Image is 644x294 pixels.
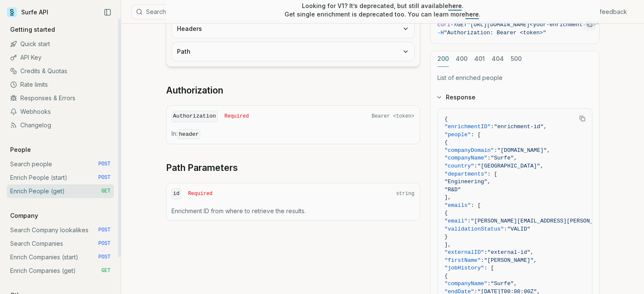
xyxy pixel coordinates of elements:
[171,111,218,122] code: Authorization
[445,155,487,161] span: "companyName"
[171,188,182,200] code: id
[478,163,540,169] span: "[GEOGRAPHIC_DATA]"
[514,155,517,161] span: ,
[98,227,111,234] span: POST
[504,226,507,232] span: :
[445,202,471,209] span: "emails"
[445,116,448,122] span: {
[484,265,494,271] span: : [
[98,240,111,247] span: POST
[437,30,444,36] span: -H
[171,129,415,139] p: In:
[583,18,596,30] button: Copy Text
[166,85,223,96] a: Authorization
[544,124,547,130] span: ,
[585,8,627,16] a: Give feedback
[484,257,533,264] span: "[PERSON_NAME]"
[396,190,414,197] span: string
[7,157,114,171] a: Search people POST
[166,162,238,174] a: Path Parameters
[511,51,522,67] button: 500
[494,147,498,154] span: :
[372,113,415,120] span: Bearer <token>
[456,51,467,67] button: 400
[7,6,48,19] a: Surfe API
[497,147,547,154] span: "[DOMAIN_NAME]"
[491,124,494,130] span: :
[474,51,485,67] button: 401
[492,51,504,67] button: 404
[507,226,531,232] span: "VALID"
[487,280,491,287] span: :
[7,51,114,64] a: API Key
[445,265,484,271] span: "jobHistory"
[437,22,451,28] span: curl
[484,249,487,256] span: :
[481,257,484,264] span: :
[445,139,448,146] span: {
[445,124,491,130] span: "enrichmentID"
[445,226,504,232] span: "validationStatus"
[431,86,599,108] button: Response
[7,212,41,220] p: Company
[444,30,546,36] span: "Authorization: Bearer <token>"
[7,237,114,250] a: Search Companies POST
[7,105,114,118] a: Webhooks
[445,171,487,177] span: "departments"
[445,179,487,185] span: "Engineering"
[533,257,537,264] span: ,
[467,218,471,224] span: :
[101,267,111,274] span: GET
[7,223,114,237] a: Search Company lookalikes POST
[487,171,497,177] span: : [
[7,25,58,34] p: Getting started
[445,210,448,216] span: {
[437,51,449,67] button: 200
[7,118,114,132] a: Changelog
[445,280,487,287] span: "companyName"
[445,218,468,224] span: "email"
[7,184,114,198] a: Enrich People (get) GET
[445,147,494,154] span: "companyDomain"
[98,254,111,261] span: POST
[445,132,471,138] span: "people"
[7,91,114,105] a: Responses & Errors
[514,280,517,287] span: ,
[445,234,448,240] span: }
[7,64,114,78] a: Credits & Quotas
[224,113,249,120] span: Required
[172,19,414,38] button: Headers
[7,146,34,154] p: People
[471,132,481,138] span: : [
[7,264,114,278] a: Enrich Companies (get) GET
[437,74,592,82] p: List of enriched people
[576,112,589,125] button: Copy Text
[7,250,114,264] a: Enrich Companies (start) POST
[285,2,481,19] p: Looking for V1? It’s deprecated, but still available . Get single enrichment is deprecated too. Y...
[474,163,478,169] span: :
[448,2,462,9] a: here
[445,242,451,248] span: ],
[445,163,474,169] span: "country"
[445,257,481,264] span: "firstName"
[540,163,544,169] span: ,
[172,42,414,61] button: Path
[7,78,114,91] a: Rate limits
[98,174,111,181] span: POST
[494,124,544,130] span: "enrichment-id"
[471,202,481,209] span: : [
[445,249,484,256] span: "externalID"
[445,194,451,201] span: ],
[445,273,448,279] span: {
[467,22,599,28] span: "[URL][DOMAIN_NAME]<your-enrichment-id>"
[177,129,201,139] code: header
[530,249,533,256] span: ,
[547,147,550,154] span: ,
[491,280,514,287] span: "Surfe"
[487,249,530,256] span: "external-id"
[465,11,479,18] a: here
[7,171,114,184] a: Enrich People (start) POST
[457,22,467,28] span: GET
[101,6,114,19] button: Collapse Sidebar
[98,161,111,168] span: POST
